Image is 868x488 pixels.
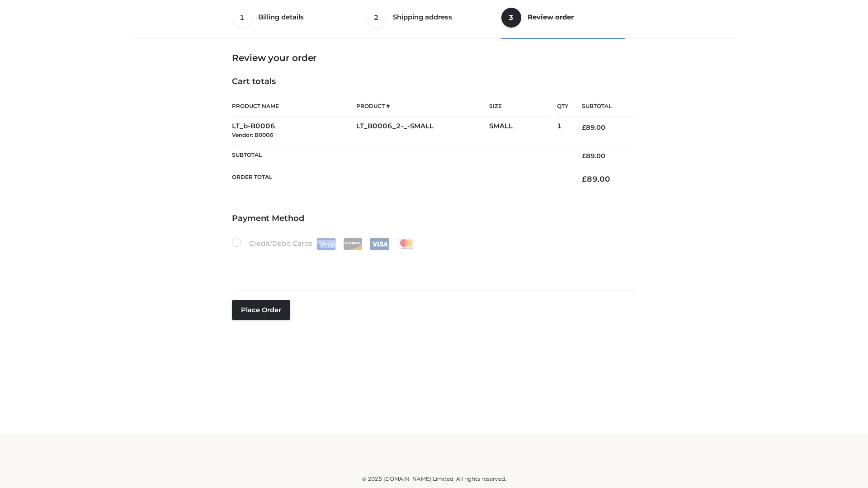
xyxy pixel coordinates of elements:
span: £ [582,152,586,160]
iframe: Secure payment input frame [230,248,634,281]
bdi: 89.00 [582,123,605,131]
td: SMALL [489,117,557,145]
img: Visa [370,238,389,250]
span: £ [582,123,586,131]
td: LT_b-B0006 [232,117,356,145]
td: 1 [557,117,568,145]
th: Qty [557,96,568,117]
small: Vendor: B0006 [232,131,273,138]
h4: Cart totals [232,77,636,87]
bdi: 89.00 [582,152,605,160]
th: Order Total [232,167,568,191]
th: Size [489,96,552,117]
td: LT_B0006_2-_-SMALL [356,117,489,145]
bdi: 89.00 [582,174,610,183]
label: Credit/Debit Cards [232,238,417,250]
th: Product Name [232,96,356,117]
img: Discover [343,238,363,250]
th: Product # [356,96,489,117]
h3: Review your order [232,52,636,63]
span: £ [582,174,587,183]
h4: Payment Method [232,214,636,224]
img: Amex [316,238,336,250]
img: Mastercard [396,238,416,250]
th: Subtotal [232,145,568,167]
th: Subtotal [568,96,636,117]
div: © 2025 [DOMAIN_NAME] Limited. All rights reserved. [134,474,734,483]
button: Place order [232,300,290,320]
